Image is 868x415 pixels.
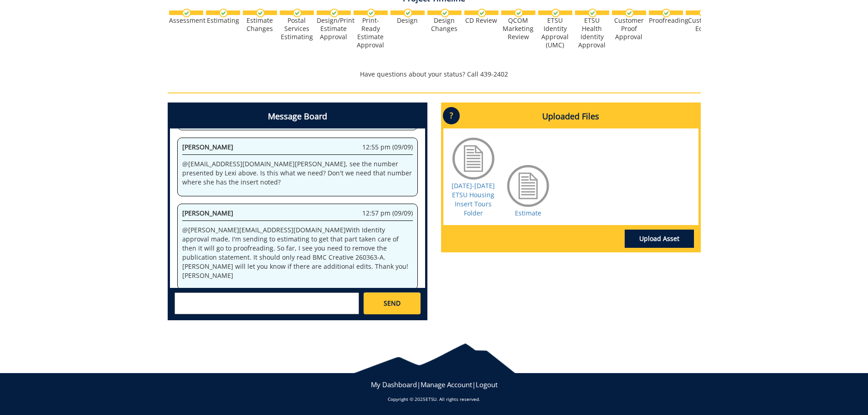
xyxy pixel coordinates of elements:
a: My Dashboard [371,380,417,389]
img: checkmark [588,9,597,17]
a: Upload Asset [625,230,694,248]
h4: Message Board [170,105,425,128]
div: Estimating [206,16,240,25]
div: Design/Print Estimate Approval [317,16,351,41]
div: Design Changes [427,16,462,33]
span: SEND [384,299,401,308]
img: checkmark [699,9,708,17]
p: ? [443,107,460,124]
div: Postal Services Estimating [280,16,314,41]
img: checkmark [441,9,449,17]
h4: Uploaded Files [443,105,699,128]
div: CD Review [464,16,498,25]
a: Estimate [515,209,541,217]
div: ETSU Health Identity Approval [575,16,609,49]
img: checkmark [330,9,339,17]
div: Customer Proof Approval [612,16,646,41]
img: checkmark [514,9,523,17]
span: 12:55 pm (09/09) [362,143,413,152]
img: checkmark [662,9,671,17]
img: checkmark [367,9,375,17]
img: checkmark [625,9,634,17]
img: checkmark [293,9,302,17]
div: Design [390,16,425,25]
span: [PERSON_NAME] [182,143,233,151]
img: checkmark [219,9,228,17]
p: Have questions about your status? Call 439-2402 [168,70,701,79]
div: Assessment [169,16,203,25]
div: Print-Ready Estimate Approval [354,16,388,49]
span: [PERSON_NAME] [182,209,233,217]
div: Estimate Changes [243,16,277,33]
a: Logout [476,380,498,389]
div: Customer Edits [686,16,720,33]
img: checkmark [182,9,191,17]
div: QCOM Marketing Review [501,16,535,41]
img: checkmark [478,9,486,17]
span: 12:57 pm (09/09) [362,209,413,218]
img: checkmark [404,9,412,17]
div: ETSU Identity Approval (UMC) [538,16,572,49]
img: checkmark [256,9,265,17]
a: SEND [364,292,420,314]
p: @ [EMAIL_ADDRESS][DOMAIN_NAME] [PERSON_NAME], see the number presented by Lexi above. Is this wha... [182,159,413,187]
a: ETSU [426,396,437,402]
div: Proofreading [649,16,683,25]
a: [DATE]-[DATE] ETSU Housing Insert Tours Folder [452,181,495,217]
a: Manage Account [421,380,472,389]
textarea: messageToSend [175,292,359,314]
img: checkmark [551,9,560,17]
p: @ [PERSON_NAME][EMAIL_ADDRESS][DOMAIN_NAME] With Identity approval made, I'm sending to estimatin... [182,225,413,280]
